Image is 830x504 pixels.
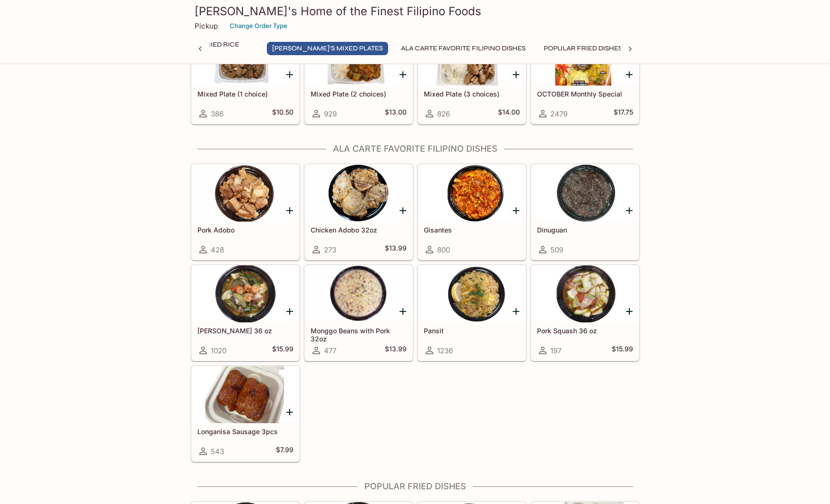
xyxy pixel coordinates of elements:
div: Dinuguan [531,165,639,222]
div: Pansit [418,265,526,322]
button: Add Pork Squash 36 oz [624,305,635,317]
h5: Pork Adobo [197,226,293,234]
a: Monggo Beans with Pork 32oz477$13.99 [304,265,413,361]
div: Chicken Adobo 32oz [305,165,412,222]
h5: Dinuguan [537,226,633,234]
button: Add Mixed Plate (3 choices) [510,68,522,80]
button: Popular Fried Dishes [538,42,627,55]
h5: $13.99 [385,244,407,255]
h3: [PERSON_NAME]'s Home of the Finest Filipino Foods [195,4,636,19]
button: Add Chicken Adobo 32oz [397,204,409,216]
a: Chicken Adobo 32oz273$13.99 [304,164,413,260]
h5: [PERSON_NAME] 36 oz [197,327,293,335]
span: 477 [324,346,336,355]
button: Add Gisantes [510,204,522,216]
a: Mixed Plate (1 choice)386$10.50 [191,28,300,124]
h5: Monggo Beans with Pork 32oz [311,327,407,342]
span: 509 [550,245,563,254]
span: 826 [437,109,450,118]
h5: $17.75 [614,108,633,119]
div: Mixed Plate (2 choices) [305,29,412,86]
button: Add OCTOBER Monthly Special [624,68,635,80]
span: 2479 [550,109,567,118]
span: 386 [211,109,224,118]
div: Monggo Beans with Pork 32oz [305,265,412,322]
a: Pansit1236 [418,265,526,361]
span: 1020 [211,346,226,355]
div: Pork Squash 36 oz [531,265,639,322]
span: 197 [550,346,561,355]
div: Sari Sari 36 oz [192,265,299,322]
button: Add Pansit [510,305,522,317]
h4: Ala Carte Favorite Filipino Dishes [191,144,640,154]
h5: $15.99 [272,345,293,356]
h5: Longanisa Sausage 3pcs [197,427,293,436]
a: Dinuguan509 [531,164,639,260]
h5: OCTOBER Monthly Special [537,90,633,98]
span: 543 [211,447,224,456]
h5: Gisantes [424,226,520,234]
a: Gisantes800 [418,164,526,260]
p: Pickup [195,21,218,30]
h5: Pork Squash 36 oz [537,327,633,335]
h5: Chicken Adobo 32oz [311,226,407,234]
h5: $13.00 [385,108,407,119]
button: Ala Carte Favorite Filipino Dishes [396,42,531,55]
button: Add Monggo Beans with Pork 32oz [397,305,409,317]
h5: $15.99 [612,345,633,356]
h5: $7.99 [276,446,293,457]
h5: Mixed Plate (3 choices) [424,90,520,98]
span: 273 [324,245,336,254]
h5: $14.00 [498,108,520,119]
span: 428 [211,245,224,254]
a: Pork Adobo428 [191,164,300,260]
button: Change Order Type [225,19,292,33]
h5: $13.99 [385,345,407,356]
span: 800 [437,245,450,254]
span: 1236 [437,346,453,355]
h5: $10.50 [272,108,293,119]
button: [PERSON_NAME]'s Mixed Plates [267,42,388,55]
button: Add Sari Sari 36 oz [284,305,296,317]
button: Add Mixed Plate (1 choice) [284,68,296,80]
div: Mixed Plate (3 choices) [418,29,526,86]
h5: Pansit [424,327,520,335]
a: Mixed Plate (2 choices)929$13.00 [304,28,413,124]
a: Mixed Plate (3 choices)826$14.00 [418,28,526,124]
button: Add Pork Adobo [284,204,296,216]
h5: Mixed Plate (1 choice) [197,90,293,98]
a: [PERSON_NAME] 36 oz1020$15.99 [191,265,300,361]
a: Longanisa Sausage 3pcs543$7.99 [191,366,300,462]
h5: Mixed Plate (2 choices) [311,90,407,98]
a: OCTOBER Monthly Special2479$17.75 [531,28,639,124]
button: Add Longanisa Sausage 3pcs [284,406,296,418]
a: Pork Squash 36 oz197$15.99 [531,265,639,361]
button: Add Mixed Plate (2 choices) [397,68,409,80]
div: Mixed Plate (1 choice) [192,29,299,86]
span: 929 [324,109,337,118]
div: Longanisa Sausage 3pcs [192,366,299,423]
div: Gisantes [418,165,526,222]
div: Pork Adobo [192,165,299,222]
h4: Popular Fried Dishes [191,481,640,492]
button: Add Dinuguan [624,204,635,216]
div: OCTOBER Monthly Special [531,29,639,86]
